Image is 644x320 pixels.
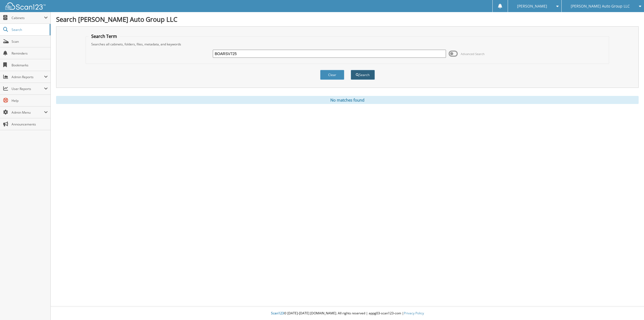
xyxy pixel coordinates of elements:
span: Help [12,98,48,103]
span: [PERSON_NAME] [517,5,547,8]
span: Reminders [12,51,48,56]
div: © [DATE]-[DATE] [DOMAIN_NAME]. All rights reserved | appg03-scan123-com | [51,307,644,320]
div: No matches found [56,96,639,104]
div: Searches all cabinets, folders, files, metadata, and keywords [89,42,606,46]
img: scan123-logo-white.svg [5,2,46,10]
h1: Search [PERSON_NAME] Auto Group LLC [56,15,639,24]
a: Privacy Policy [404,311,424,315]
legend: Search Term [89,33,120,39]
span: Bookmarks [12,63,48,67]
span: Search [12,27,47,32]
span: Announcements [12,122,48,127]
span: [PERSON_NAME] Auto Group LLC [571,5,630,8]
span: User Reports [12,87,44,91]
span: Admin Menu [12,110,44,115]
span: Admin Reports [12,75,44,79]
span: Scan123 [271,311,284,315]
button: Clear [320,70,344,80]
span: Cabinets [12,16,44,20]
span: Advanced Search [461,52,485,56]
button: Search [351,70,375,80]
iframe: Chat Widget [617,294,644,320]
span: Scan [12,39,48,44]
